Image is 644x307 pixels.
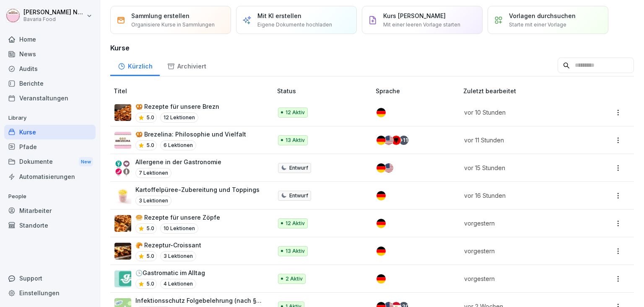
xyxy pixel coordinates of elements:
[135,268,205,277] p: 🕒Gastromatic im Alltag
[146,114,154,121] p: 5.0
[4,271,96,286] div: Support
[464,163,580,172] p: vor 15 Stunden
[464,108,580,117] p: vor 10 Stunden
[114,243,131,260] img: uiwnpppfzomfnd70mlw8txee.png
[114,187,131,204] img: ur5kfpj4g1mhuir9rzgpc78h.png
[160,55,213,76] a: Archiviert
[4,203,96,218] a: Mitarbeiter
[114,104,131,121] img: wxm90gn7bi8v0z1otajcw90g.png
[4,91,96,105] a: Veranstaltungen
[4,76,96,91] a: Berichte
[4,111,96,125] p: Library
[383,21,460,29] p: Mit einer leeren Vorlage starten
[4,154,96,170] a: DokumenteNew
[4,190,96,203] p: People
[464,247,580,255] p: vorgestern
[392,136,401,145] img: al.svg
[135,102,219,111] p: 🥨 Rezepte für unsere Brezn
[110,43,634,53] h3: Kurse
[289,164,308,172] p: Entwurf
[135,296,264,305] p: Infektionsschutz Folgebelehrung (nach §43 IfSG)
[377,136,386,145] img: de.svg
[146,225,154,232] p: 5.0
[4,218,96,233] a: Standorte
[146,252,154,260] p: 5.0
[464,136,580,144] p: vor 11 Stunden
[4,125,96,139] a: Kurse
[286,109,305,116] p: 12 Aktiv
[23,9,85,16] p: [PERSON_NAME] Neurohr
[114,215,131,232] img: g80a8fc6kexzniuu9it64ulf.png
[131,11,190,20] p: Sammlung erstellen
[384,163,393,173] img: us.svg
[135,168,171,178] p: 7 Lektionen
[135,196,171,206] p: 3 Lektionen
[383,11,446,20] p: Kurs [PERSON_NAME]
[135,157,221,166] p: Allergene in der Gastronomie
[114,270,131,287] img: zf1diywe2uika4nfqdkmjb3e.png
[4,286,96,300] a: Einstellungen
[509,21,566,29] p: Starte mit einer Vorlage
[376,87,460,95] p: Sprache
[509,11,576,20] p: Vorlagen durchsuchen
[135,130,246,139] p: 🥨 Brezelina: Philosophie und Vielfalt
[160,140,196,150] p: 6 Lektionen
[114,87,274,95] p: Titel
[135,241,201,249] p: 🥐 Rezeptur-Croissant
[257,11,301,20] p: Mit KI erstellen
[289,192,308,199] p: Entwurf
[277,87,372,95] p: Status
[286,220,305,227] p: 12 Aktiv
[4,139,96,154] a: Pfade
[131,21,215,29] p: Organisiere Kurse in Sammlungen
[377,108,386,117] img: de.svg
[377,274,386,283] img: de.svg
[135,185,260,194] p: Kartoffelpüree-Zubereitung und Toppings
[463,87,590,95] p: Zuletzt bearbeitet
[464,219,580,228] p: vorgestern
[110,55,160,76] a: Kürzlich
[160,113,198,123] p: 12 Lektionen
[4,47,96,61] a: News
[135,213,220,222] p: 🥯 Rezepte für unsere Zöpfe
[384,136,393,145] img: us.svg
[4,32,96,47] a: Home
[146,142,154,149] p: 5.0
[4,61,96,76] a: Audits
[114,160,131,176] img: wi6qaxf14ni09ll6d10wcg5r.png
[464,274,580,283] p: vorgestern
[377,191,386,200] img: de.svg
[114,132,131,149] img: fkzffi32ddptk8ye5fwms4as.png
[464,191,580,200] p: vor 16 Stunden
[377,163,386,173] img: de.svg
[286,275,303,283] p: 2 Aktiv
[286,247,305,255] p: 13 Aktiv
[160,223,198,234] p: 10 Lektionen
[79,157,93,167] div: New
[377,219,386,228] img: de.svg
[4,154,96,170] div: Dokumente
[160,279,196,289] p: 4 Lektionen
[23,16,85,22] p: Bavaria Food
[160,251,196,261] p: 3 Lektionen
[4,169,96,184] a: Automatisierungen
[377,247,386,256] img: de.svg
[257,21,332,29] p: Eigene Dokumente hochladen
[399,136,408,145] div: + 11
[146,280,154,288] p: 5.0
[286,136,305,144] p: 13 Aktiv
